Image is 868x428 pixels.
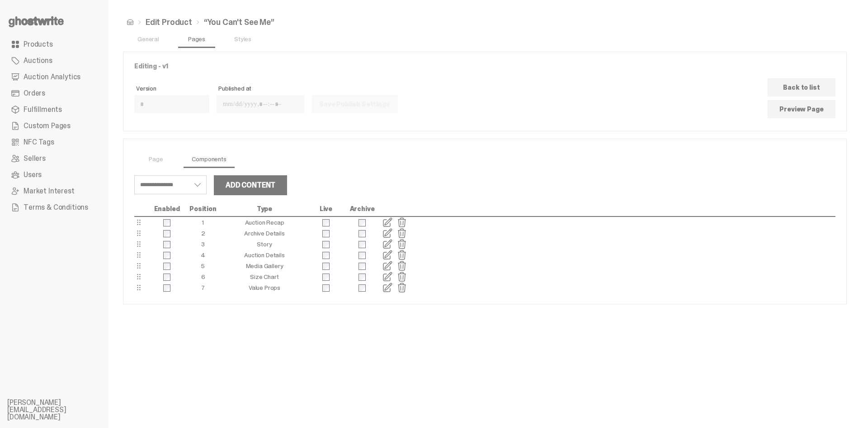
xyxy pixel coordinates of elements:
div: Type [221,205,308,212]
span: Sellers [24,155,46,162]
a: Back to list [768,78,835,96]
div: Size Chart [221,273,308,280]
a: Products [7,36,101,53]
a: Auction Analytics [7,69,101,85]
div: Position [185,205,221,212]
div: Live [308,205,344,212]
div: 6 [185,273,221,280]
span: Market Interest [24,188,75,195]
a: Orders [7,85,101,101]
div: Archive Details [221,230,308,237]
a: Components [184,150,233,168]
li: [PERSON_NAME][EMAIL_ADDRESS][DOMAIN_NAME] [7,399,116,421]
a: Preview Page [768,100,835,118]
a: Users [7,167,101,183]
div: Value Props [221,284,308,291]
input: Published at [217,95,304,113]
div: 7 [185,284,221,291]
div: 5 [185,262,221,269]
a: Styles [227,30,259,48]
span: Version [136,85,209,91]
a: Page [142,150,170,168]
div: Enabled [149,205,185,212]
input: Version [134,95,209,113]
div: 2 [185,230,221,237]
a: Custom Pages [7,118,101,134]
span: Custom Pages [24,122,71,130]
a: Auctions [7,53,101,69]
a: Edit Product [146,18,192,26]
span: Users [24,171,42,178]
span: Auctions [24,57,52,64]
div: Auction Details [221,251,308,259]
span: Products [24,41,53,48]
span: NFC Tags [24,139,54,146]
a: Terms & Conditions [7,199,101,216]
a: Sellers [7,150,101,167]
div: Auction Recap [221,219,308,226]
div: 1 [185,219,221,226]
div: Add Content [226,182,275,189]
div: 3 [185,240,221,248]
div: Archive [344,205,380,212]
div: Story [221,240,308,248]
div: 4 [185,251,221,259]
span: Terms & Conditions [24,204,88,211]
a: Fulfillments [7,101,101,118]
li: “You Can't See Me” [192,18,274,26]
a: Market Interest [7,183,101,199]
span: Auction Analytics [24,73,80,81]
button: Add Content [214,175,287,195]
p: Editing - v1 [134,63,835,75]
a: General [130,30,166,48]
span: Orders [24,90,45,97]
a: NFC Tags [7,134,101,150]
span: Published at [218,85,304,91]
a: Pages [181,30,212,48]
div: Media Gallery [221,262,308,269]
span: Fulfillments [24,106,62,113]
